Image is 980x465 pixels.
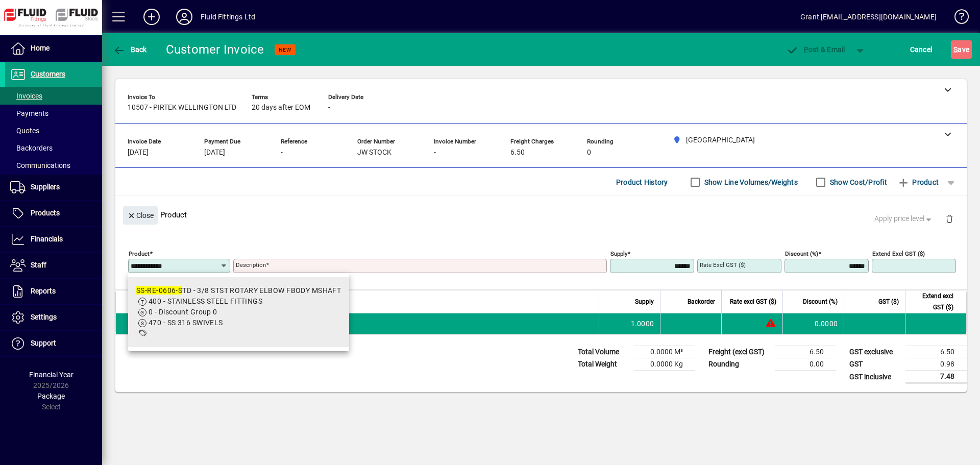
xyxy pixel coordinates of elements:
[31,313,57,321] span: Settings
[905,371,967,383] td: 7.48
[878,296,899,307] span: GST ($)
[328,104,330,112] span: -
[937,214,962,223] app-page-header-button: Delete
[252,104,310,112] span: 20 days after EOM
[128,149,149,157] span: [DATE]
[135,8,168,26] button: Add
[634,358,695,371] td: 0.0000 Kg
[10,144,53,152] span: Backorders
[905,346,967,358] td: 6.50
[786,45,845,54] span: ost & Email
[10,127,39,135] span: Quotes
[31,209,60,217] span: Products
[937,206,962,231] button: Delete
[951,40,972,59] button: Save
[828,177,887,187] label: Show Cost/Profit
[31,183,60,191] span: Suppliers
[123,206,158,225] button: Close
[120,210,160,219] app-page-header-button: Close
[785,250,818,257] mat-label: Discount (%)
[912,290,953,313] span: Extend excl GST ($)
[953,41,969,58] span: ave
[800,9,937,25] div: Grant [EMAIL_ADDRESS][DOMAIN_NAME]
[102,40,158,59] app-page-header-button: Back
[37,392,65,400] span: Package
[128,104,236,112] span: 10507 - PIRTEK WELLINGTON LTD
[5,87,102,105] a: Invoices
[31,44,50,52] span: Home
[612,173,672,191] button: Product History
[910,41,933,58] span: Cancel
[874,213,934,224] span: Apply price level
[702,177,798,187] label: Show Line Volumes/Weights
[5,305,102,330] a: Settings
[5,157,102,174] a: Communications
[634,346,695,358] td: 0.0000 M³
[703,346,775,358] td: Freight (excl GST)
[149,319,223,327] span: 470 - SS 316 SWIVELS
[587,149,591,157] span: 0
[5,331,102,356] a: Support
[844,371,905,383] td: GST inclusive
[573,346,634,358] td: Total Volume
[688,296,715,307] span: Backorder
[31,339,56,347] span: Support
[136,285,341,296] div: TD - 3/8 STST ROTARY ELBOW FBODY MSHAFT
[510,149,525,157] span: 6.50
[5,279,102,304] a: Reports
[782,313,844,334] td: 0.0000
[149,308,217,316] span: 0 - Discount Group 0
[281,149,283,157] span: -
[573,358,634,371] td: Total Weight
[947,2,967,35] a: Knowledge Base
[168,8,201,26] button: Profile
[844,346,905,358] td: GST exclusive
[29,371,73,379] span: Financial Year
[700,261,746,268] mat-label: Rate excl GST ($)
[635,296,654,307] span: Supply
[115,196,967,233] div: Product
[616,174,668,190] span: Product History
[5,227,102,252] a: Financials
[10,161,70,169] span: Communications
[128,277,349,347] mat-option: SS-RE-0606-STD - 3/8 STST ROTARY ELBOW FBODY MSHAFT
[631,319,654,329] span: 1.0000
[434,149,436,157] span: -
[279,46,291,53] span: NEW
[204,149,225,157] span: [DATE]
[781,40,850,59] button: Post & Email
[905,358,967,371] td: 0.98
[872,250,925,257] mat-label: Extend excl GST ($)
[127,207,154,224] span: Close
[804,45,808,54] span: P
[166,41,264,58] div: Customer Invoice
[610,250,627,257] mat-label: Supply
[803,296,838,307] span: Discount (%)
[5,105,102,122] a: Payments
[129,250,150,257] mat-label: Product
[149,297,262,305] span: 400 - STAINLESS STEEL FITTINGS
[844,358,905,371] td: GST
[703,358,775,371] td: Rounding
[236,261,266,268] mat-label: Description
[357,149,391,157] span: JW STOCK
[870,210,938,228] button: Apply price level
[31,261,46,269] span: Staff
[5,175,102,200] a: Suppliers
[10,109,48,117] span: Payments
[730,296,776,307] span: Rate excl GST ($)
[136,286,182,295] em: SS-RE-0606-S
[10,92,42,100] span: Invoices
[5,122,102,139] a: Quotes
[110,40,150,59] button: Back
[5,253,102,278] a: Staff
[953,45,958,54] span: S
[5,201,102,226] a: Products
[5,36,102,61] a: Home
[31,235,63,243] span: Financials
[775,346,836,358] td: 6.50
[31,70,65,78] span: Customers
[113,45,147,54] span: Back
[775,358,836,371] td: 0.00
[908,40,935,59] button: Cancel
